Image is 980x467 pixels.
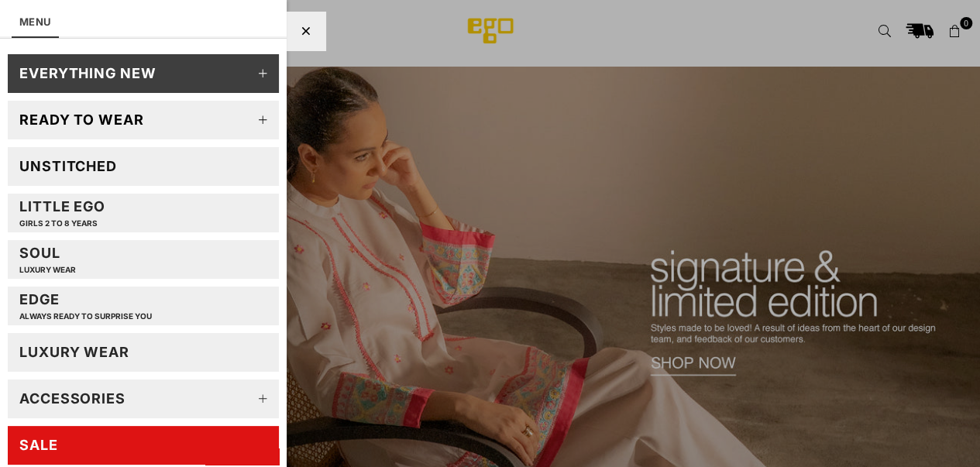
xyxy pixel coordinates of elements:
div: SALE [19,436,58,454]
p: Always ready to surprise you [19,311,152,321]
a: EDGEAlways ready to surprise you [8,287,279,325]
a: Unstitched [8,147,279,186]
a: SoulLUXURY WEAR [8,240,279,279]
a: Ready to wear [8,101,279,139]
a: Little EGOGIRLS 2 TO 8 YEARS [8,194,279,232]
p: GIRLS 2 TO 8 YEARS [19,218,105,228]
a: EVERYTHING NEW [8,54,279,93]
a: SALE [8,426,279,465]
div: EVERYTHING NEW [19,64,156,82]
a: LUXURY WEAR [8,333,279,372]
div: Accessories [19,390,126,407]
div: Close Menu [287,12,325,50]
div: EDGE [19,290,152,321]
p: LUXURY WEAR [19,265,76,275]
div: LUXURY WEAR [19,343,129,361]
div: Little EGO [19,197,105,228]
div: Unstitched [19,157,117,175]
div: Ready to wear [19,111,144,129]
a: Accessories [8,379,279,418]
div: Soul [19,244,76,274]
a: MENU [19,15,51,28]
